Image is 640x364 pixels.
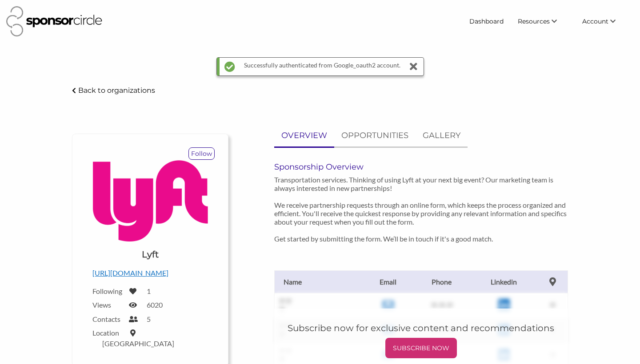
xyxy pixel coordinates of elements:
p: OVERVIEW [281,129,327,142]
p: GALLERY [423,129,460,142]
label: 5 [147,315,151,323]
th: Linkedin [471,270,538,293]
a: Dashboard [462,13,511,29]
h5: Subscribe now for exclusive content and recommendations [288,322,554,334]
p: Back to organizations [78,86,155,95]
p: [URL][DOMAIN_NAME] [92,267,208,279]
label: Following [92,287,124,295]
h6: Sponsorship Overview [274,162,568,172]
img: Logo [92,160,208,241]
label: 6020 [147,301,163,309]
li: Account [575,13,634,29]
label: Location [92,328,124,337]
p: OPPORTUNITIES [341,129,408,142]
div: Successfully authenticated from Google_oauth2 account. [244,58,400,75]
a: SUBSCRIBE NOW [288,338,554,358]
th: Email [364,270,413,293]
p: Transportation services. Thinking of using Lyft at your next big event? Our marketing team is alw... [274,175,568,243]
label: 1 [147,287,151,295]
li: Resources [511,13,575,29]
img: Sponsor Circle Logo [6,6,102,36]
th: Phone [413,270,471,293]
span: Resources [518,17,550,25]
th: Name [275,270,364,293]
p: SUBSCRIBE NOW [389,341,453,355]
label: Contacts [92,315,124,323]
p: Follow [189,148,214,159]
h1: Lyft [142,248,159,261]
span: Account [582,17,608,25]
label: [GEOGRAPHIC_DATA] [102,339,174,348]
label: Views [92,301,124,309]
